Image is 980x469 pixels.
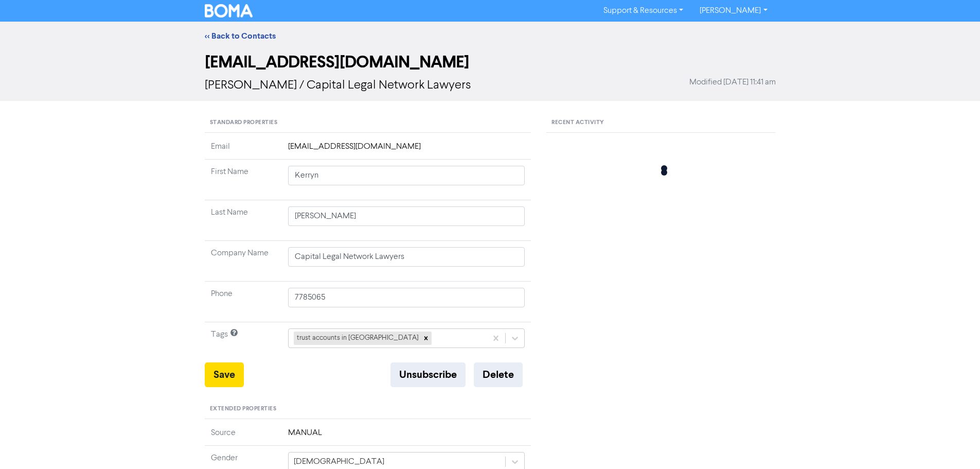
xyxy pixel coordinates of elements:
h2: [EMAIL_ADDRESS][DOMAIN_NAME] [205,53,776,72]
td: Email [205,141,282,160]
button: Unsubscribe [390,362,466,387]
div: Standard Properties [205,113,531,133]
td: Company Name [205,241,282,282]
td: [EMAIL_ADDRESS][DOMAIN_NAME] [282,141,531,160]
button: Save [205,362,244,387]
button: Delete [474,362,523,387]
span: [PERSON_NAME] / Capital Legal Network Lawyers [205,79,471,92]
td: Last Name [205,200,282,241]
img: BOMA Logo [205,4,253,18]
div: Extended Properties [205,399,531,419]
div: [DEMOGRAPHIC_DATA] [294,456,384,468]
td: Tags [205,322,282,363]
td: Phone [205,282,282,322]
div: trust accounts in [GEOGRAPHIC_DATA] [294,332,420,345]
td: Source [205,427,282,446]
td: First Name [205,160,282,200]
span: Modified [DATE] 11:41 am [689,76,776,89]
a: [PERSON_NAME] [691,3,775,19]
iframe: Chat Widget [929,420,980,469]
a: Support & Resources [595,3,691,19]
td: MANUAL [282,427,531,446]
div: Recent Activity [546,113,775,133]
a: << Back to Contacts [205,31,276,41]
